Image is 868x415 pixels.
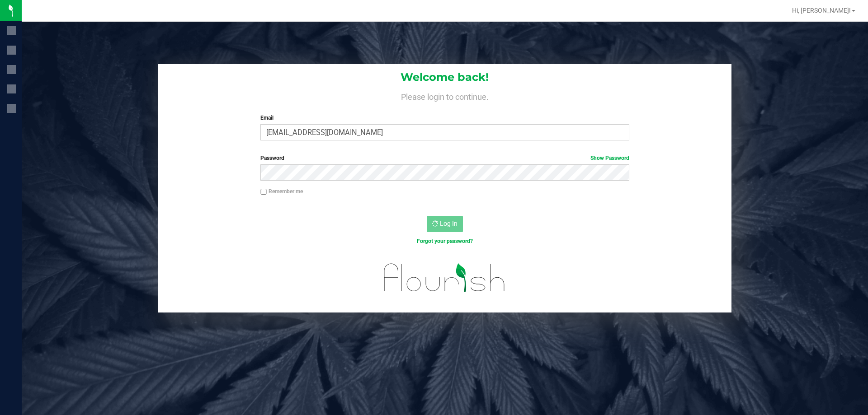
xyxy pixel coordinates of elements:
[792,7,851,14] span: Hi, [PERSON_NAME]!
[373,255,516,301] img: flourish_logo.svg
[260,187,303,196] label: Remember me
[260,189,267,195] input: Remember me
[427,216,463,232] button: Log In
[158,71,731,83] h1: Welcome back!
[158,90,731,101] h4: Please login to continue.
[260,155,284,161] span: Password
[260,114,629,122] label: Email
[440,220,458,227] span: Log In
[590,155,629,161] a: Show Password
[417,238,473,244] a: Forgot your password?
